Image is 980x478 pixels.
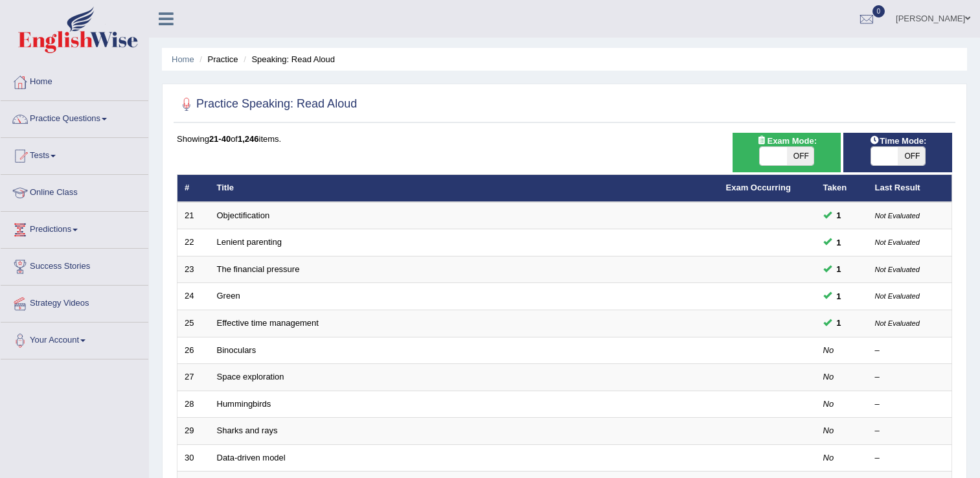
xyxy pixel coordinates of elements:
[196,53,238,65] li: Practice
[823,426,834,435] em: No
[217,426,278,435] a: Sharks and rays
[875,425,945,437] div: –
[875,319,920,327] small: Not Evaluated
[832,209,847,222] span: You can still take this question
[217,211,270,220] a: Objectification
[177,337,210,364] td: 26
[217,237,282,247] a: Lenient parenting
[172,54,194,64] a: Home
[864,134,931,148] span: Time Mode:
[177,133,952,145] div: Showing of items.
[872,5,885,17] span: 0
[1,323,148,355] a: Your Account
[875,371,945,383] div: –
[832,236,847,249] span: You can still take this question
[177,229,210,256] td: 22
[177,202,210,229] td: 21
[1,138,148,170] a: Tests
[238,134,259,144] b: 1,246
[209,134,231,144] b: 21-40
[1,249,148,281] a: Success Stories
[823,399,834,409] em: No
[875,292,920,300] small: Not Evaluated
[823,372,834,381] em: No
[177,95,357,114] h2: Practice Speaking: Read Aloud
[217,372,284,381] a: Space exploration
[751,134,821,148] span: Exam Mode:
[1,101,148,133] a: Practice Questions
[1,212,148,244] a: Predictions
[832,262,847,276] span: You can still take this question
[875,238,920,246] small: Not Evaluated
[875,345,945,357] div: –
[177,310,210,337] td: 25
[177,391,210,418] td: 28
[217,264,300,274] a: The financial pressure
[177,444,210,472] td: 30
[832,316,847,330] span: You can still take this question
[1,286,148,318] a: Strategy Videos
[816,175,868,202] th: Taken
[868,175,952,202] th: Last Result
[217,345,256,355] a: Binoculars
[875,212,920,220] small: Not Evaluated
[832,290,847,303] span: You can still take this question
[726,183,791,192] a: Exam Occurring
[875,398,945,411] div: –
[823,453,834,462] em: No
[875,452,945,464] div: –
[240,53,335,65] li: Speaking: Read Aloud
[177,418,210,445] td: 29
[1,175,148,207] a: Online Class
[875,266,920,273] small: Not Evaluated
[217,318,319,328] a: Effective time management
[898,147,925,165] span: OFF
[217,399,271,409] a: Hummingbirds
[217,291,240,301] a: Green
[177,175,210,202] th: #
[733,133,841,172] div: Show exams occurring in exams
[823,345,834,355] em: No
[177,256,210,283] td: 23
[210,175,719,202] th: Title
[177,283,210,310] td: 24
[177,364,210,391] td: 27
[217,453,286,462] a: Data-driven model
[1,64,148,97] a: Home
[787,147,814,165] span: OFF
